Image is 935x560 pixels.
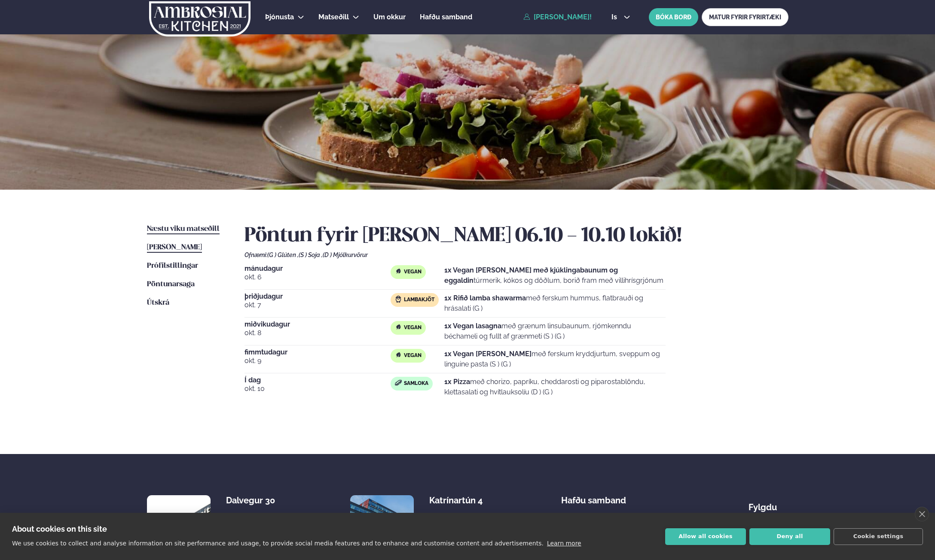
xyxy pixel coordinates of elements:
div: [STREET_ADDRESS], [GEOGRAPHIC_DATA] [226,512,294,532]
a: Útskrá [147,298,169,308]
span: okt. 6 [244,272,391,282]
span: Útskrá [147,299,169,306]
strong: 1x Vegan [PERSON_NAME] með kjúklingabaunum og eggaldin [444,266,618,285]
span: Hafðu samband [420,13,472,21]
span: [PERSON_NAME] [147,244,202,251]
button: is [605,14,637,21]
strong: About cookies on this site [12,524,107,533]
span: Þjónusta [265,13,294,21]
img: image alt [147,495,211,559]
a: Næstu viku matseðill [147,224,220,234]
span: Prófílstillingar [147,262,198,269]
span: fimmtudagur [244,349,391,356]
p: með chorizo, papríku, cheddarosti og piparostablöndu, klettasalati og hvítlauksolíu (D ) (G ) [444,377,666,397]
span: (S ) Soja , [299,251,323,258]
a: Learn more [547,540,581,547]
button: Allow all cookies [665,528,746,545]
button: Cookie settings [834,528,923,545]
span: (G ) Glúten , [267,251,299,258]
img: Vegan.svg [395,268,402,275]
img: logo [149,1,251,36]
span: okt. 10 [244,384,391,394]
span: Samloka [404,380,428,387]
span: okt. 8 [244,328,391,338]
span: okt. 9 [244,356,391,366]
img: image alt [350,495,414,559]
a: Um okkur [373,12,406,22]
span: Vegan [404,352,422,359]
div: Dalvegur 30 [226,495,294,506]
span: Um okkur [373,13,406,21]
p: We use cookies to collect and analyse information on site performance and usage, to provide socia... [12,540,544,547]
a: Pöntunarsaga [147,279,195,290]
a: [PERSON_NAME][EMAIL_ADDRESS][DOMAIN_NAME] [561,511,685,531]
strong: 1x Pizza [444,378,470,386]
span: þriðjudagur [244,293,391,300]
a: close [915,507,929,521]
strong: 1x Vegan lasagna [444,322,501,330]
a: Þjónusta [265,12,294,22]
p: túrmerik, kókos og döðlum, borið fram með villihrísgrjónum [444,265,666,286]
h2: Pöntun fyrir [PERSON_NAME] 06.10 - 10.10 lokið! [244,224,788,248]
p: með grænum linsubaunum, rjómkenndu béchameli og fullt af grænmeti (S ) (G ) [444,321,666,342]
span: (D ) Mjólkurvörur [323,251,368,258]
a: [PERSON_NAME]! [523,13,592,21]
a: Hafðu samband [420,12,472,22]
button: BÓKA BORÐ [649,8,698,26]
img: Lamb.svg [395,296,402,303]
strong: 1x Vegan [PERSON_NAME] [444,350,532,358]
span: mánudagur [244,265,391,272]
a: Prófílstillingar [147,261,198,271]
div: Katrínartún 4 [429,495,498,506]
span: Hafðu samband [561,488,626,506]
span: Vegan [404,269,422,275]
img: sandwich-new-16px.svg [395,380,402,386]
span: Matseðill [318,13,349,21]
span: Næstu viku matseðill [147,225,220,233]
p: með ferskum kryddjurtum, sveppum og linguine pasta (S ) (G ) [444,349,666,369]
div: Fylgdu okkur [749,495,788,523]
span: Vegan [404,324,422,331]
img: Vegan.svg [395,351,402,358]
span: Í dag [244,377,391,384]
span: Lambakjöt [404,297,434,303]
span: okt. 7 [244,300,391,310]
a: [PERSON_NAME] [147,242,202,253]
div: Ofnæmi: [244,251,788,258]
img: Vegan.svg [395,324,402,330]
button: Deny all [749,528,830,545]
p: með ferskum hummus, flatbrauði og hrásalati (G ) [444,293,666,314]
span: miðvikudagur [244,321,391,328]
strong: 1x Rifið lamba shawarma [444,294,526,302]
a: Matseðill [318,12,349,22]
span: Pöntunarsaga [147,281,195,288]
div: [STREET_ADDRESS], [GEOGRAPHIC_DATA] [429,512,498,532]
a: MATUR FYRIR FYRIRTÆKI [702,8,788,26]
span: is [611,14,620,21]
